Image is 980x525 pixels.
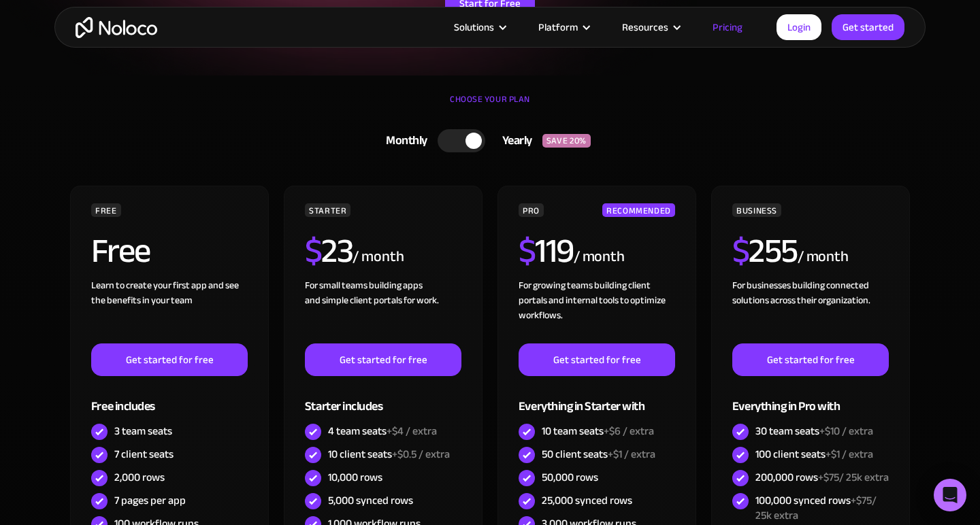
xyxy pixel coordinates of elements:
[542,470,598,485] div: 50,000 rows
[305,203,350,217] div: STARTER
[519,278,675,343] div: For growing teams building client portals and internal tools to optimize workflows.
[755,424,873,439] div: 30 team seats
[542,134,591,148] div: SAVE 20%
[732,234,798,268] h2: 255
[574,246,625,268] div: / month
[542,447,655,462] div: 50 client seats
[605,18,696,36] div: Resources
[818,467,889,488] span: +$75/ 25k extra
[387,421,437,441] span: +$4 / extra
[602,203,675,217] div: RECOMMENDED
[328,424,437,439] div: 4 team seats
[68,89,912,123] div: CHOOSE YOUR PLAN
[485,131,542,151] div: Yearly
[305,234,353,268] h2: 23
[755,470,889,485] div: 200,000 rows
[777,14,821,40] a: Login
[604,421,654,441] span: +$6 / extra
[732,203,781,217] div: BUSINESS
[755,493,889,523] div: 100,000 synced rows
[832,14,904,40] a: Get started
[328,493,413,508] div: 5,000 synced rows
[755,447,873,462] div: 100 client seats
[114,470,165,485] div: 2,000 rows
[305,343,461,376] a: Get started for free
[798,246,849,268] div: / month
[369,131,438,151] div: Monthly
[538,18,578,36] div: Platform
[519,376,675,420] div: Everything in Starter with
[732,376,889,420] div: Everything in Pro with
[826,444,873,464] span: +$1 / extra
[114,447,174,462] div: 7 client seats
[519,343,675,376] a: Get started for free
[934,479,966,511] div: Open Intercom Messenger
[328,447,450,462] div: 10 client seats
[437,18,521,36] div: Solutions
[622,18,668,36] div: Resources
[454,18,494,36] div: Solutions
[542,424,654,439] div: 10 team seats
[819,421,873,441] span: +$10 / extra
[542,493,632,508] div: 25,000 synced rows
[305,278,461,343] div: For small teams building apps and simple client portals for work. ‍
[328,470,382,485] div: 10,000 rows
[696,18,759,36] a: Pricing
[519,234,574,268] h2: 119
[608,444,655,464] span: +$1 / extra
[91,234,150,268] h2: Free
[76,17,157,38] a: home
[114,493,186,508] div: 7 pages per app
[521,18,605,36] div: Platform
[392,444,450,464] span: +$0.5 / extra
[519,203,544,217] div: PRO
[91,203,121,217] div: FREE
[732,343,889,376] a: Get started for free
[732,278,889,343] div: For businesses building connected solutions across their organization. ‍
[91,376,248,420] div: Free includes
[305,219,322,283] span: $
[91,278,248,343] div: Learn to create your first app and see the benefits in your team ‍
[353,246,404,268] div: / month
[305,376,461,420] div: Starter includes
[114,424,172,439] div: 3 team seats
[519,219,536,283] span: $
[732,219,749,283] span: $
[91,343,248,376] a: Get started for free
